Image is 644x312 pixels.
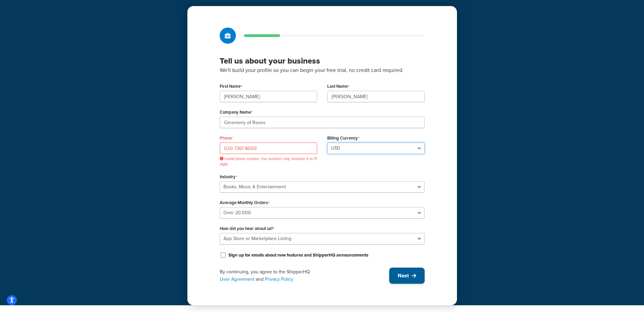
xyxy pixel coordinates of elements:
label: Company Name [220,110,253,115]
label: Phone [220,135,234,141]
label: Sign up for emails about new features and ShipperHQ announcements [228,252,368,258]
h3: Tell us about your business [220,56,425,66]
span: Invalid phone number. Use numbers only, between 6 to 15 digits. [220,156,317,167]
div: By continuing, you agree to the ShipperHQ and [220,268,389,283]
label: First Name [220,84,242,89]
span: Next [398,272,409,279]
a: User Agreement [220,276,254,283]
label: How did you hear about us? [220,226,275,231]
button: Next [389,268,425,284]
label: Industry [220,174,237,180]
p: We'll build your profile so you can begin your free trial, no credit card required [220,66,425,75]
label: Last Name [327,84,349,89]
label: Billing Currency [327,135,360,141]
a: Privacy Policy [265,276,293,283]
label: Average Monthly Orders [220,200,270,205]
